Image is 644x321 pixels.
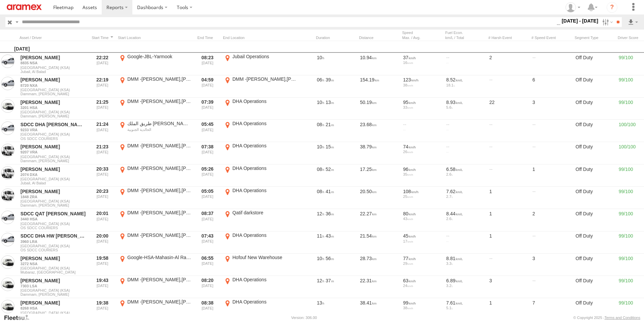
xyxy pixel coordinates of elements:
[127,53,191,60] div: Google-JBL-Yarmook
[317,55,324,60] span: 10
[21,181,86,185] span: Filter Results to this Group
[326,189,334,194] span: 41
[232,98,296,104] div: DHA Operations
[317,100,324,105] span: 10
[403,217,442,221] div: 43
[359,299,399,320] div: 38.41
[21,203,86,207] span: Filter Results to this Group
[326,211,334,216] span: 36
[21,239,86,244] a: 3960 LRA
[605,316,640,320] a: Terms and Conditions
[21,121,86,128] a: SDCC DHA [PERSON_NAME]
[1,55,14,68] a: View Asset in Asset Management
[359,232,399,253] div: 21.54
[90,277,115,297] div: Entered prior to selected date range
[403,83,442,87] div: 38
[1,300,14,313] a: View Asset in Asset Management
[21,266,86,270] span: [GEOGRAPHIC_DATA] (KSA)
[90,254,115,275] div: Entered prior to selected date range
[195,53,220,74] div: Exited after selected date range
[575,165,615,186] div: Off Duty
[127,127,191,132] div: الخالدية الجنوبية
[223,165,297,186] label: Click to View Event Location
[90,53,115,74] div: Entered prior to selected date range
[607,2,617,13] i: ?
[317,122,324,127] span: 08
[21,244,86,248] span: [GEOGRAPHIC_DATA] (KSA)
[118,98,192,119] label: Click to View Event Location
[446,284,485,288] div: 3.2
[21,99,86,105] a: [PERSON_NAME]
[359,98,399,119] div: 50.19
[403,77,442,83] div: 123
[446,306,485,310] div: 5.1
[223,299,297,320] label: Click to View Event Location
[21,166,86,172] a: [PERSON_NAME]
[118,254,192,275] label: Click to View Event Location
[1,99,14,113] a: View Asset in Asset Management
[195,98,220,119] div: Exited after selected date range
[232,76,296,82] div: DMM -[PERSON_NAME],[PERSON_NAME],Nawras -P# 68
[21,199,86,203] span: [GEOGRAPHIC_DATA] (KSA)
[326,77,334,82] span: 39
[317,167,324,172] span: 08
[403,61,442,65] div: 16
[223,120,297,141] label: Click to View Event Location
[127,120,191,127] div: طريق الملك [PERSON_NAME]
[317,278,324,283] span: 12
[446,278,485,284] div: 6.89
[403,188,442,194] div: 108
[446,188,485,194] div: 7.62
[575,53,615,74] div: Off Duty
[317,233,324,239] span: 11
[232,143,296,149] div: DHA Operations
[21,172,86,177] a: 2074 DXA
[127,299,191,305] div: DMM -[PERSON_NAME],[PERSON_NAME],Nawras -P# 68
[21,211,86,217] a: SDCC QAT [PERSON_NAME]
[446,172,485,176] div: 2.6
[90,120,115,141] div: Entered prior to selected date range
[403,239,442,243] div: 17
[446,83,485,87] div: 18.1
[21,105,86,110] a: 3201 HSA
[1,233,14,246] a: View Asset in Asset Management
[21,226,86,230] span: Filter Results to this Group
[21,55,86,61] a: [PERSON_NAME]
[195,277,220,297] div: Exited after selected date range
[195,210,220,230] div: Exited after selected date range
[446,217,485,221] div: 2.6
[195,35,220,40] div: Click to Sort
[575,210,615,230] div: Off Duty
[223,53,297,74] label: Click to View Event Location
[21,144,86,150] a: [PERSON_NAME]
[446,211,485,217] div: 8.44
[21,255,86,261] a: [PERSON_NAME]
[488,210,529,230] div: 1
[21,137,86,141] span: Filter Results to this Group
[532,76,572,97] div: 6
[575,120,615,141] div: Off Duty
[359,120,399,141] div: 23.68
[21,288,86,292] span: [GEOGRAPHIC_DATA] (KSA)
[90,143,115,164] div: Entered prior to selected date range
[359,35,399,40] div: Click to Sort
[195,187,220,208] div: Exited after selected date range
[90,98,115,119] div: Entered prior to selected date range
[195,120,220,141] div: Exited after selected date range
[532,210,572,230] div: 2
[21,128,86,132] a: 9233 VRA
[488,277,529,297] div: 3
[1,144,14,157] a: View Asset in Asset Management
[403,144,442,150] div: 74
[127,277,191,283] div: DMM -[PERSON_NAME],[PERSON_NAME],Nawras -P# 68
[118,120,192,141] label: Click to View Event Location
[21,217,86,221] a: 3440 HSA
[326,100,334,105] span: 13
[232,299,296,305] div: DHA Operations
[1,211,14,224] a: View Asset in Asset Management
[21,66,86,70] span: [GEOGRAPHIC_DATA] (KSA)
[21,311,86,315] span: [GEOGRAPHIC_DATA] (KSA)
[232,53,296,60] div: Jubail Operations
[403,233,442,239] div: 45
[446,166,485,172] div: 6.58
